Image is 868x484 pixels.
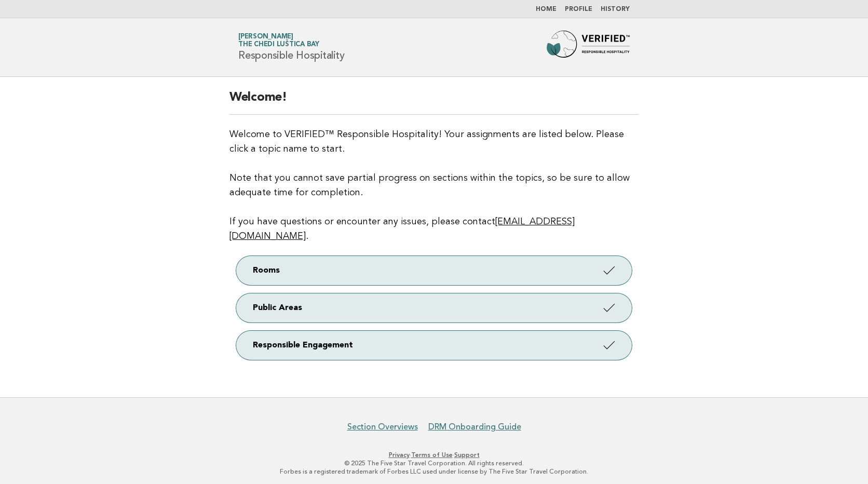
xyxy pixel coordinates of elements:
a: Home [536,6,557,12]
a: Responsible Engagement [236,331,632,360]
a: Rooms [236,256,632,285]
h1: Responsible Hospitality [238,34,344,61]
h2: Welcome! [229,89,639,115]
a: Section Overviews [347,422,418,432]
a: Public Areas [236,293,632,322]
p: · · [116,451,752,459]
a: Support [454,451,480,459]
a: Privacy [389,451,410,459]
a: DRM Onboarding Guide [428,422,521,432]
a: Terms of Use [411,451,453,459]
p: Welcome to VERIFIED™ Responsible Hospitality! Your assignments are listed below. Please click a t... [229,127,639,244]
a: Profile [565,6,592,12]
p: Forbes is a registered trademark of Forbes LLC used under license by The Five Star Travel Corpora... [116,467,752,476]
span: The Chedi Luštica Bay [238,42,319,48]
a: [PERSON_NAME]The Chedi Luštica Bay [238,33,319,48]
p: © 2025 The Five Star Travel Corporation. All rights reserved. [116,459,752,467]
a: History [601,6,630,12]
img: Forbes Travel Guide [547,31,630,64]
